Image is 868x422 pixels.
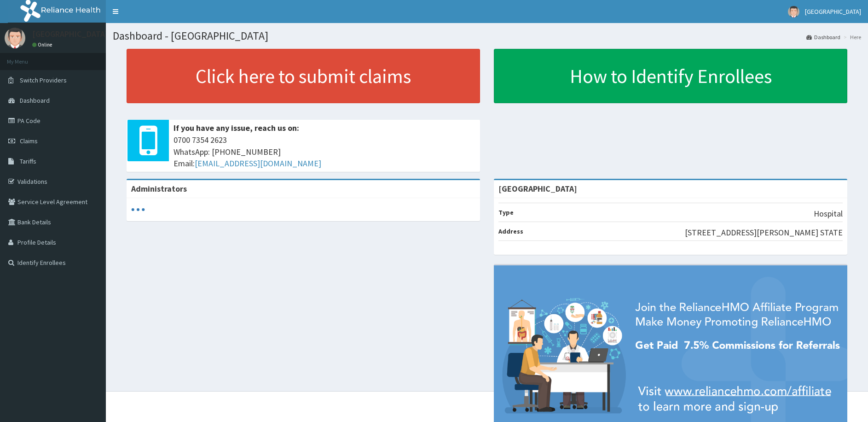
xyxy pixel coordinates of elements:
[841,33,861,41] li: Here
[5,28,25,48] img: User Image
[131,203,145,217] svg: audio-loading
[127,49,480,103] a: Click here to submit claims
[20,96,50,105] span: Dashboard
[788,6,799,18] img: User Image
[32,30,108,38] p: [GEOGRAPHIC_DATA]
[113,30,861,42] h1: Dashboard - [GEOGRAPHIC_DATA]
[498,227,523,235] b: Address
[20,157,36,165] span: Tariffs
[494,49,847,103] a: How to Identify Enrollees
[174,123,299,133] b: If you have any issue, reach us on:
[131,183,187,194] b: Administrators
[685,227,843,239] p: [STREET_ADDRESS][PERSON_NAME] STATE
[195,158,321,169] a: [EMAIL_ADDRESS][DOMAIN_NAME]
[20,76,67,84] span: Switch Providers
[805,7,861,16] span: [GEOGRAPHIC_DATA]
[32,41,54,48] a: Online
[806,33,840,41] a: Dashboard
[498,183,577,194] strong: [GEOGRAPHIC_DATA]
[174,134,475,170] span: 0700 7354 2623 WhatsApp: [PHONE_NUMBER] Email:
[814,208,843,220] p: Hospital
[498,208,514,217] b: Type
[20,137,38,145] span: Claims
